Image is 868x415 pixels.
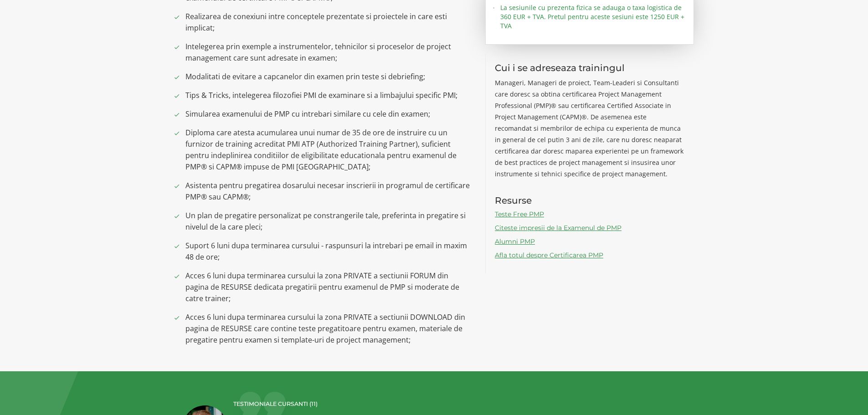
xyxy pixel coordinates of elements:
span: Intelegerea prin exemple a instrumentelor, tehnicilor si proceselor de project management care su... [185,41,472,64]
span: Simularea examenului de PMP cu intrebari similare cu cele din examen; [185,108,472,120]
span: Asistenta pentru pregatirea dosarului necesar inscrierii in programul de certificare PMP® sau CAPM®; [185,180,472,203]
span: Suport 6 luni dupa terminarea cursului - raspunsuri la intrebari pe email in maxim 48 de ore; [185,240,472,263]
span: Acces 6 luni dupa terminarea cursului la zona PRIVATE a sectiunii FORUM din pagina de RESURSE ded... [185,270,472,304]
span: Realizarea de conexiuni intre conceptele prezentate si proiectele in care esti implicat; [185,11,472,34]
a: Alumni PMP [495,237,535,246]
h3: Resurse [495,195,685,205]
span: Tips & Tricks, intelegerea filozofiei PMI de examinare si a limbajului specific PMI; [185,90,472,101]
span: La sesiunile cu prezenta fizica se adauga o taxa logistica de 360 EUR + TVA. Pretul pentru aceste... [500,3,687,31]
h4: TESTIMONIALE CURSANTI (11) [233,401,692,407]
a: Afla totul despre Certificarea PMP [495,251,603,259]
span: Acces 6 luni dupa terminarea cursului la zona PRIVATE a sectiunii DOWNLOAD din pagina de RESURSE ... [185,312,472,346]
p: Manageri, Manageri de proiect, Team-Leaderi si Consultanti care doresc sa obtina certificarea Pro... [495,77,685,179]
a: Teste Free PMP [495,210,544,218]
span: Diploma care atesta acumularea unui numar de 35 de ore de instruire cu un furnizor de training ac... [185,127,472,173]
h3: Cui i se adreseaza trainingul [495,63,685,73]
a: Citeste impresii de la Examenul de PMP [495,224,621,232]
span: Un plan de pregatire personalizat pe constrangerile tale, preferinta in pregatire si nivelul de l... [185,210,472,233]
span: Modalitati de evitare a capcanelor din examen prin teste si debriefing; [185,71,472,82]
